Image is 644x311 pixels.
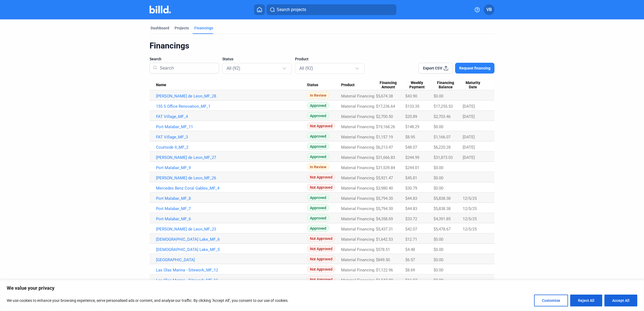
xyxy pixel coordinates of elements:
[341,114,374,119] span: Material Financing
[307,153,329,160] span: Approved
[376,81,405,90] div: Financing Amount
[376,268,393,272] span: $1,122.96
[434,237,443,242] span: $0.00
[484,4,494,15] button: VB
[376,196,393,201] span: $5,794.30
[156,83,307,88] div: Name
[307,256,335,262] span: Not Approved
[376,206,393,211] span: $5,794.30
[341,165,374,170] span: Material Financing
[156,155,307,160] a: [PERSON_NAME] de Leon_MF_27
[376,165,395,170] span: $31,539.84
[376,81,400,90] span: Financing Amount
[307,194,329,201] span: Approved
[341,83,376,88] div: Product
[463,216,477,221] span: 12/5/25
[341,268,374,272] span: Material Financing
[341,216,374,221] span: Material Financing
[307,163,329,170] span: In Review
[434,165,443,170] span: $0.00
[570,295,602,306] button: Reject All
[376,237,393,242] span: $1,642.53
[405,94,417,99] span: $43.90
[156,268,307,272] a: Las Olas Marina - Sitework_MF_12
[156,278,307,283] a: Las Olas Marina - Sitework_MF_11
[376,278,393,283] span: $1,547.80
[423,65,442,71] span: Export CSV
[405,237,417,242] span: $12.71
[463,196,477,201] span: 12/5/25
[434,81,458,90] span: Financing Balance
[307,102,329,109] span: Approved
[405,268,415,272] span: $8.69
[341,176,374,180] span: Material Financing
[463,81,488,90] div: Maturity Date
[405,124,419,129] span: $148.29
[341,257,374,262] span: Material Financing
[307,92,329,99] span: In Review
[463,135,475,139] span: [DATE]
[376,145,393,150] span: $6,213.47
[405,155,419,160] span: $244.99
[341,227,374,232] span: Material Financing
[376,227,393,232] span: $5,437.31
[341,247,374,252] span: Material Financing
[405,257,415,262] span: $6.57
[307,225,329,232] span: Approved
[376,216,393,221] span: $4,358.69
[376,155,395,160] span: $31,666.83
[604,295,637,306] button: Accept All
[307,235,335,242] span: Not Approved
[405,196,417,201] span: $44.83
[150,41,494,51] div: Financings
[463,155,475,160] span: [DATE]
[405,165,419,170] span: $244.01
[376,135,393,139] span: $1,157.19
[156,83,166,88] span: Name
[341,206,374,211] span: Material Financing
[7,297,289,304] p: We use cookies to enhance your browsing experience, serve personalised ads or content, and analys...
[7,285,637,291] p: We value your privacy
[156,206,307,211] a: Port Malabar_MF_7
[434,257,443,262] span: $0.00
[341,94,374,99] span: Material Financing
[156,94,307,99] a: [PERSON_NAME] de Leon_MF_28
[156,124,307,129] a: Port Malabar_MF_11
[405,186,417,191] span: $30.79
[156,247,307,252] a: [DEMOGRAPHIC_DATA] Lake_MF_5
[175,25,189,31] div: Projects
[434,94,443,99] span: $0.00
[156,104,307,109] a: 155 S Office Renovation_MF_1
[405,206,417,211] span: $44.83
[227,66,240,71] mat-select-trigger: All (92)
[341,237,374,242] span: Material Financing
[434,124,443,129] span: $0.00
[156,186,307,191] a: Mercedes Benz Coral Gables_MF_4
[307,184,335,191] span: Not Approved
[434,155,453,160] span: $31,873.03
[434,278,443,283] span: $0.00
[405,247,415,252] span: $4.48
[341,278,374,283] span: Material Financing
[376,124,395,129] span: $19,168.26
[434,268,443,272] span: $0.00
[376,94,393,99] span: $5,674.38
[307,174,335,180] span: Not Approved
[156,145,307,150] a: Courtside II_MF_2
[376,176,393,180] span: $5,921.47
[295,56,309,62] span: Product
[459,65,490,71] span: Request financing
[307,143,329,150] span: Approved
[405,81,434,90] div: Weekly Payment
[405,227,417,232] span: $42.07
[151,25,169,31] div: Dashboard
[307,83,341,88] div: Status
[307,215,329,221] span: Approved
[434,176,443,180] span: $0.00
[156,227,307,232] a: [PERSON_NAME] de Leon_MF_23
[156,196,307,201] a: Port Malabar_MF_8
[405,216,417,221] span: $33.72
[156,176,307,180] a: [PERSON_NAME] de Leon_MF_26
[463,206,477,211] span: 12/5/25
[307,266,335,272] span: Not Approved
